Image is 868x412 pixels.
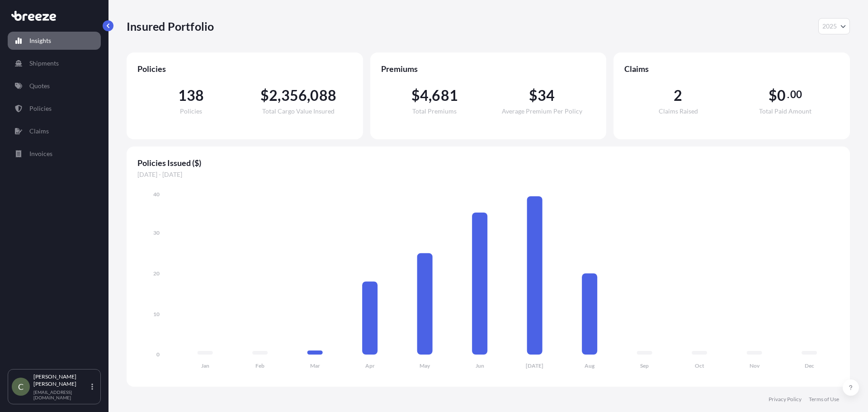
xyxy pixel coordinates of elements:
[809,396,839,403] a: Terms of Use
[420,362,430,369] tspan: May
[769,396,802,403] a: Privacy Policy
[18,382,24,391] span: C
[659,108,698,114] span: Claims Raised
[381,63,596,74] span: Premiums
[818,18,850,34] button: Year Selector
[269,88,278,103] span: 2
[8,32,101,50] a: Insights
[29,127,49,136] p: Claims
[153,229,160,236] tspan: 30
[8,99,101,118] a: Policies
[769,88,777,103] span: $
[585,362,595,369] tspan: Aug
[674,88,682,103] span: 2
[822,22,837,31] span: 2025
[262,108,335,114] span: Total Cargo Value Insured
[127,19,214,33] p: Insured Portfolio
[307,88,310,103] span: ,
[502,108,582,114] span: Average Premium Per Policy
[412,108,457,114] span: Total Premiums
[420,88,429,103] span: 4
[180,108,202,114] span: Policies
[255,362,264,369] tspan: Feb
[29,36,51,45] p: Insights
[750,362,760,369] tspan: Nov
[624,63,839,74] span: Claims
[429,88,432,103] span: ,
[8,77,101,95] a: Quotes
[33,389,90,400] p: [EMAIL_ADDRESS][DOMAIN_NAME]
[8,145,101,163] a: Invoices
[260,88,269,103] span: $
[526,362,543,369] tspan: [DATE]
[278,88,281,103] span: ,
[137,63,352,74] span: Policies
[281,88,307,103] span: 356
[153,270,160,277] tspan: 20
[411,88,420,103] span: $
[310,362,320,369] tspan: Mar
[153,191,160,198] tspan: 40
[640,362,649,369] tspan: Sep
[178,88,204,103] span: 138
[805,362,814,369] tspan: Dec
[153,311,160,317] tspan: 10
[137,170,839,179] span: [DATE] - [DATE]
[29,59,59,68] p: Shipments
[538,88,555,103] span: 34
[8,122,101,140] a: Claims
[156,351,160,358] tspan: 0
[759,108,811,114] span: Total Paid Amount
[137,157,839,168] span: Policies Issued ($)
[29,81,50,90] p: Quotes
[201,362,209,369] tspan: Jan
[790,91,802,98] span: 00
[33,373,90,388] p: [PERSON_NAME] [PERSON_NAME]
[777,88,786,103] span: 0
[432,88,458,103] span: 681
[365,362,375,369] tspan: Apr
[787,91,789,98] span: .
[695,362,704,369] tspan: Oct
[529,88,538,103] span: $
[476,362,484,369] tspan: Jun
[29,149,52,158] p: Invoices
[8,54,101,72] a: Shipments
[310,88,336,103] span: 088
[29,104,52,113] p: Policies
